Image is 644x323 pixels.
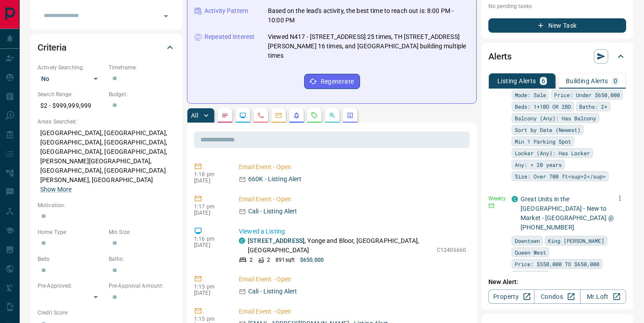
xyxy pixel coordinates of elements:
[248,287,297,296] p: Cali - Listing Alert
[515,102,571,111] span: Beds: 1+1BD OR 2BD
[194,242,225,248] p: [DATE]
[248,237,305,244] a: [STREET_ADDRESS]
[250,256,253,264] p: 2
[194,210,225,216] p: [DATE]
[109,228,175,236] p: Min Size:
[293,112,300,119] svg: Listing Alerts
[515,160,562,169] span: Any: < 20 years
[347,112,354,119] svg: Agent Actions
[542,78,545,84] p: 6
[257,112,264,119] svg: Calls
[488,289,534,304] a: Property
[521,195,614,231] a: Great Units in the [GEOGRAPHIC_DATA] - New to Market - [GEOGRAPHIC_DATA] @ [PHONE_NUMBER]
[248,236,432,255] p: , Yonge and Bloor, [GEOGRAPHIC_DATA], [GEOGRAPHIC_DATA]
[239,112,246,119] svg: Lead Browsing Activity
[194,178,225,184] p: [DATE]
[239,307,466,316] p: Email Event - Open
[311,112,318,119] svg: Requests
[109,64,175,72] p: Timeframe:
[488,203,495,209] svg: Email
[194,236,225,242] p: 1:16 pm
[515,236,540,245] span: Downtown
[614,78,617,84] p: 0
[566,78,608,84] p: Building Alerts
[329,112,336,119] svg: Opportunities
[160,10,172,22] button: Open
[38,98,104,113] p: $2 - $999,999,999
[275,256,295,264] p: 891 sqft
[515,137,571,146] span: Min 1 Parking Spot
[580,289,626,304] a: Mr.Loft
[239,162,466,172] p: Email Event - Open
[194,290,225,296] p: [DATE]
[204,6,248,16] p: Activity Pattern
[191,112,198,119] p: All
[512,196,518,202] div: condos.ca
[437,246,466,254] p: C12406660
[194,316,225,322] p: 1:15 pm
[239,195,466,204] p: Email Event - Open
[38,72,104,86] div: No
[515,114,596,123] span: Balcony (Any): Has Balcony
[204,32,254,42] p: Repeated Interest
[515,90,546,99] span: Mode: Sale
[38,309,175,317] p: Credit Score:
[515,125,580,134] span: Sort by Date (Newest)
[488,46,626,67] div: Alerts
[40,185,72,194] button: Show More
[497,78,536,84] p: Listing Alerts
[38,64,104,72] p: Actively Searching:
[488,277,626,287] p: New Alert:
[248,174,302,184] p: 660K - Listing Alert
[38,282,104,290] p: Pre-Approved:
[515,271,546,280] span: Mode: Sale
[194,284,225,290] p: 1:15 pm
[579,102,607,111] span: Baths: 2+
[38,90,104,98] p: Search Range:
[268,32,469,60] p: Viewed N417 - [STREET_ADDRESS] 25 times, TH [STREET_ADDRESS][PERSON_NAME] 16 times, and [GEOGRAPH...
[239,227,466,236] p: Viewed a Listing
[109,90,175,98] p: Budget:
[488,18,626,33] button: New Task
[268,6,469,25] p: Based on the lead's activity, the best time to reach out is: 8:00 PM - 10:00 PM
[248,207,297,216] p: Cali - Listing Alert
[515,248,546,257] span: Queen West
[194,171,225,178] p: 1:18 pm
[194,204,225,210] p: 1:17 pm
[38,228,104,236] p: Home Type:
[38,126,175,197] p: [GEOGRAPHIC_DATA], [GEOGRAPHIC_DATA], [GEOGRAPHIC_DATA], [GEOGRAPHIC_DATA], [GEOGRAPHIC_DATA], [G...
[109,255,175,263] p: Baths:
[239,275,466,284] p: Email Event - Open
[267,256,270,264] p: 2
[488,195,506,203] p: Weekly
[515,149,590,157] span: Locker (Any): Has Locker
[554,90,620,99] span: Price: Under $650,000
[515,259,599,268] span: Price: $550,000 TO $650,000
[304,74,360,89] button: Regenerate
[239,238,245,244] div: condos.ca
[534,289,580,304] a: Condos
[548,236,604,245] span: King [PERSON_NAME]
[38,40,67,55] h2: Criteria
[38,201,175,209] p: Motivation:
[38,255,104,263] p: Beds:
[109,282,175,290] p: Pre-Approval Amount:
[275,112,282,119] svg: Emails
[38,118,175,126] p: Areas Searched:
[515,172,606,181] span: Size: Over 700 ft<sup>2</sup>
[488,49,512,64] h2: Alerts
[300,256,324,264] p: $650,000
[221,112,229,119] svg: Notes
[38,37,175,58] div: Criteria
